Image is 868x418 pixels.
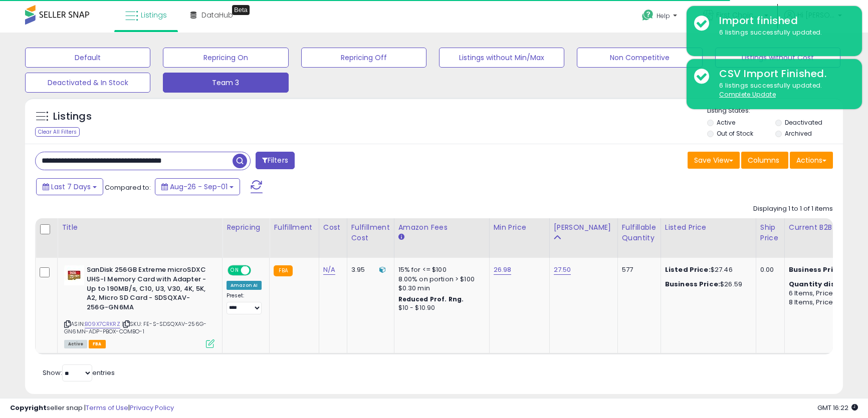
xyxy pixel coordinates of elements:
[105,183,151,192] span: Compared to:
[789,279,861,289] b: Quantity discounts
[715,48,840,68] button: Listings without Cost
[439,48,564,68] button: Listings without Min/Max
[53,110,92,124] h5: Listings
[785,129,812,138] label: Archived
[790,152,833,169] button: Actions
[155,178,240,195] button: Aug-26 - Sep-01
[130,403,174,412] a: Privacy Policy
[89,340,106,348] span: FBA
[665,265,748,274] div: $27.46
[64,265,84,285] img: 41l9Z4JSexL._SL40_.jpg
[85,320,120,328] a: B09X7CRKRZ
[51,182,91,192] span: Last 7 Days
[634,2,687,33] a: Help
[398,304,482,312] div: $10 - $10.90
[622,265,653,274] div: 577
[141,10,167,20] span: Listings
[232,5,250,15] div: Tooltip anchor
[64,320,206,335] span: | SKU: FE-S-SDSQXAV-256G-GN6MN-ADP-PBOX-COMBO-1
[398,222,485,233] div: Amazon Fees
[163,73,288,93] button: Team 3
[717,118,735,127] label: Active
[170,182,228,192] span: Aug-26 - Sep-01
[62,222,218,233] div: Title
[577,48,702,68] button: Non Competitive
[641,9,654,22] i: Get Help
[398,233,404,242] small: Amazon Fees.
[227,292,262,315] div: Preset:
[712,14,854,28] div: Import finished
[665,279,720,289] b: Business Price:
[760,222,780,243] div: Ship Price
[817,403,858,412] span: 2025-09-9 16:22 GMT
[760,265,777,274] div: 0.00
[398,265,482,274] div: 15% for <= $100
[712,28,854,38] div: 6 listings successfully updated.
[665,280,748,289] div: $26.59
[398,275,482,284] div: 8.00% on portion > $100
[256,152,295,169] button: Filters
[64,265,214,347] div: ASIN:
[351,265,386,274] div: 3.95
[712,81,854,100] div: 6 listings successfully updated.
[712,67,854,81] div: CSV Import Finished.
[86,403,128,412] a: Terms of Use
[274,265,292,276] small: FBA
[719,90,776,99] u: Complete Update
[688,152,740,169] button: Save View
[753,204,833,214] div: Displaying 1 to 1 of 1 items
[201,10,233,20] span: DataHub
[250,266,266,275] span: OFF
[229,266,241,275] span: ON
[10,403,174,413] div: seller snap | |
[398,295,464,303] b: Reduced Prof. Rng.
[64,340,87,348] span: All listings currently available for purchase on Amazon
[25,48,150,68] button: Default
[554,222,613,233] div: [PERSON_NAME]
[554,265,571,275] a: 27.50
[717,129,753,138] label: Out of Stock
[36,178,103,195] button: Last 7 Days
[301,48,426,68] button: Repricing Off
[227,222,265,233] div: Repricing
[785,118,822,127] label: Deactivated
[665,265,711,274] b: Listed Price:
[789,265,844,274] b: Business Price:
[741,152,788,169] button: Columns
[622,222,657,243] div: Fulfillable Quantity
[274,222,314,233] div: Fulfillment
[43,368,115,377] span: Show: entries
[163,48,288,68] button: Repricing On
[227,281,262,290] div: Amazon AI
[398,284,482,293] div: $0.30 min
[351,222,390,243] div: Fulfillment Cost
[323,265,335,275] a: N/A
[87,265,208,314] b: SanDisk 256GB Extreme microSDXC UHS-I Memory Card with Adapter - Up to 190MB/s, C10, U3, V30, 4K,...
[494,265,512,275] a: 26.98
[323,222,343,233] div: Cost
[494,222,545,233] div: Min Price
[665,222,752,233] div: Listed Price
[35,127,80,137] div: Clear All Filters
[748,155,779,165] span: Columns
[707,106,843,116] p: Listing States:
[25,73,150,93] button: Deactivated & In Stock
[657,12,670,20] span: Help
[10,403,47,412] strong: Copyright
